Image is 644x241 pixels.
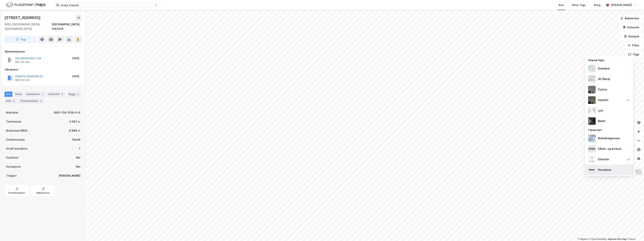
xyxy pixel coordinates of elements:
input: Søk på adresse, matrikkel, gårdeiere, leietakere eller personer [59,2,155,8]
a: Improve this map [608,238,626,240]
div: 3D (Beta) [598,77,610,81]
div: Kontrollprogram for chat [625,223,644,241]
button: Datasett [620,24,642,31]
div: 999 523 145 [15,79,30,82]
div: Bygg [67,92,81,97]
div: Hovedeier [598,168,611,172]
div: Antall leietakere [6,146,28,151]
div: 3 [60,92,64,96]
div: 100% [72,74,79,79]
img: cadastreKeys.547ab17ec502f5a4ef2b.jpeg [588,145,596,153]
img: Z [635,169,642,176]
iframe: Chat Widget [625,223,644,241]
div: Punktleie [6,155,18,160]
div: Etiketter [598,157,609,162]
div: Festegrunn [6,164,21,169]
div: Hotell [72,137,80,142]
div: Nei [76,155,80,160]
div: Tomteareal [6,119,21,124]
div: Velg karttype [585,56,633,63]
img: luj3wr1y2y3+OchiMxRmMxRlscgabnMEmZ7DJGWxyBpucwSZnsMkZbHIGm5zBJmewyRlscgabnMEmZ7DJGWxyBpucwSZnsMkZ... [588,107,596,114]
div: [PERSON_NAME] [611,3,632,7]
div: [PERSON_NAME] [59,173,80,178]
div: Leietakere [25,92,46,97]
button: Bokmerker [617,15,642,22]
div: 9016, [GEOGRAPHIC_DATA], [GEOGRAPHIC_DATA] [5,22,52,31]
div: 100% [72,56,79,61]
div: Mørkt [598,119,606,123]
div: Matrikkel [6,110,18,115]
img: Z [588,156,596,163]
a: OpenStreetMap [589,238,607,240]
div: 1 [40,92,44,96]
div: Datasett [47,92,66,97]
div: Gårdeiere [5,67,82,72]
div: Tinglyst [6,173,17,178]
div: [STREET_ADDRESS] [5,15,41,21]
img: majorOwner.b5e170eddb5c04bfeeff.jpeg [588,166,596,174]
div: 6 986 ㎡ [69,128,80,133]
a: Mapbox [578,238,588,240]
img: cadastreBorders.cfe08de4b5ddd52a10de.jpeg [588,135,596,142]
button: Tags [625,51,642,58]
div: Tilpass kart [585,126,633,133]
button: Filter [624,42,642,49]
div: Lyst [598,108,603,113]
div: Hjemmelshaver [5,49,82,54]
img: Z [588,75,596,83]
button: Analyse [621,33,642,40]
div: Flyfoto [598,87,607,92]
button: Tag [5,36,37,43]
div: 3 [12,99,16,103]
div: Info [5,92,12,97]
div: Mine Tags [572,3,586,7]
div: Standard [598,66,609,71]
div: Satellitt [598,98,608,102]
div: Transaksjoner [19,98,44,104]
div: Kart [559,3,564,7]
div: Gårds- og bruksnr. [598,147,622,151]
div: 2 [76,92,80,96]
img: nCdM7BzjoCAAAAAElFTkSuQmCC [588,117,596,125]
div: Eiere [14,92,23,97]
img: Z [588,65,596,72]
div: Matrikkelgrenser [598,136,620,141]
img: logo.f888ab2527a4732fd821a326f86c7f29.svg [6,2,45,8]
div: Kommunekart [9,191,25,194]
img: Z [588,86,596,93]
div: Eiendomstype [6,137,25,142]
div: 3 087 ㎡ [69,119,80,124]
div: ESG [5,98,17,104]
div: Bruksareal (BRA) [6,128,28,133]
div: [GEOGRAPHIC_DATA], 118/1016 [52,22,82,31]
img: 9k= [588,96,596,104]
div: 8 [39,99,43,103]
div: Bolig [594,3,600,7]
div: Miljøstatus [37,191,50,194]
div: 5501-118-1016-0-0 [54,110,80,115]
div: Nei [76,164,80,169]
div: 992 102 462 [15,61,29,64]
div: 1 [79,146,80,151]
